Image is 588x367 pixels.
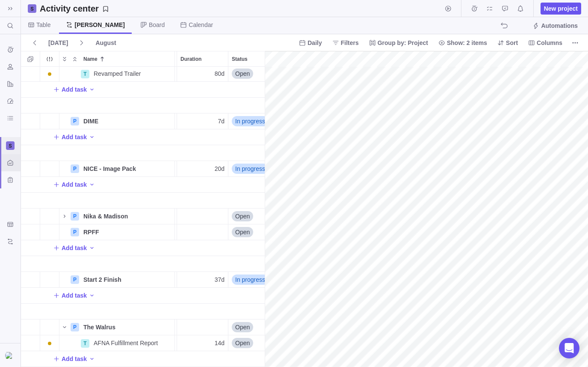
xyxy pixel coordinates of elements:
span: Add task [53,179,87,191]
div: Duration [177,161,228,177]
span: Add task [62,355,87,363]
img: Show [5,352,15,359]
span: Calendar [189,21,213,29]
div: The Walrus [80,319,174,335]
div: Duration [177,304,228,319]
div: Trouble indication [40,304,59,319]
span: 37d [215,275,225,284]
span: In progress [235,164,265,173]
span: Add task [53,84,87,95]
span: Save your current layout and filters as a View [36,3,112,15]
div: Duration [177,335,228,351]
div: Status [228,224,280,240]
div: Trouble indication [40,256,59,272]
span: Add activity [89,84,95,95]
a: Approval requests [499,6,511,13]
span: New project [541,3,581,15]
span: Name [83,55,98,63]
span: Status [232,55,248,63]
div: Status [228,51,279,66]
span: RPFF [83,228,99,236]
div: Open [228,319,279,335]
span: 80d [215,69,225,78]
span: Table [36,21,50,29]
div: Status [228,304,280,319]
a: My assignments [484,6,496,13]
span: Filters [341,39,359,47]
span: Open [235,323,250,331]
div: Name [59,193,175,209]
div: AFNA Fulfillment Report [90,335,174,351]
span: The action will be undone: changing the activity dates [498,20,510,32]
span: Open [235,69,250,78]
span: Add activity [89,242,95,254]
div: P [71,164,79,173]
span: Add task [62,244,87,252]
div: P [71,228,79,236]
span: Add task [53,289,87,301]
span: Automations [529,20,581,32]
span: Sort [506,39,518,47]
div: Name [59,209,175,224]
span: Approval requests [499,3,511,15]
a: Notifications [514,6,526,13]
span: Group by: Project [366,37,431,49]
div: Name [59,113,175,129]
span: New project [544,4,578,13]
span: Add activity [89,353,95,365]
div: Open Intercom Messenger [559,338,579,358]
div: Status [228,209,280,224]
div: Status [228,335,280,351]
span: 7d [218,117,225,125]
span: Group by: Project [378,39,428,47]
span: Add activity [89,131,95,143]
span: Open [235,228,250,236]
div: Status [228,98,280,113]
div: Status [228,256,280,272]
div: Name [80,51,174,66]
span: Time logs [468,3,480,15]
div: NICE - Image Pack [80,161,174,176]
div: Start 2 Finish [80,272,174,287]
div: Status [228,319,280,335]
span: Collapse [70,53,80,65]
div: Trouble indication [40,224,59,240]
span: AFNA Fulfillment Report [94,339,158,347]
span: Add task [53,242,87,254]
span: Daily [295,37,325,49]
span: Add task [62,291,87,300]
span: NICE - Image Pack [83,164,136,173]
span: 14d [215,339,225,347]
div: Name [59,224,175,240]
span: In progress [235,275,265,284]
div: Revamped Trailer [90,66,174,81]
div: grid [21,67,265,367]
div: Duration [177,66,228,82]
div: In progress [228,161,279,176]
div: Trouble indication [40,98,59,113]
span: More actions [569,37,581,49]
span: Columns [525,37,566,49]
span: Daily [307,39,322,47]
span: Show: 2 items [447,39,487,47]
span: Sort [494,37,521,49]
div: Duration [177,256,228,272]
div: Status [228,193,280,209]
div: In progress [228,272,279,287]
div: Trouble indication [40,335,59,351]
span: My assignments [484,3,496,15]
span: Open [235,212,250,221]
div: Status [228,113,280,129]
div: Trouble indication [40,66,59,82]
div: Nika & Madison [80,209,174,224]
div: Duration [177,98,228,113]
div: Trouble indication [40,145,59,161]
div: P [71,275,79,284]
span: Expand [59,53,70,65]
span: Add task [53,131,87,143]
div: Duration [177,224,228,240]
span: Selection mode [24,53,36,65]
h2: Activity center [40,3,99,15]
span: Add task [62,133,87,141]
span: Automations [541,21,578,30]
